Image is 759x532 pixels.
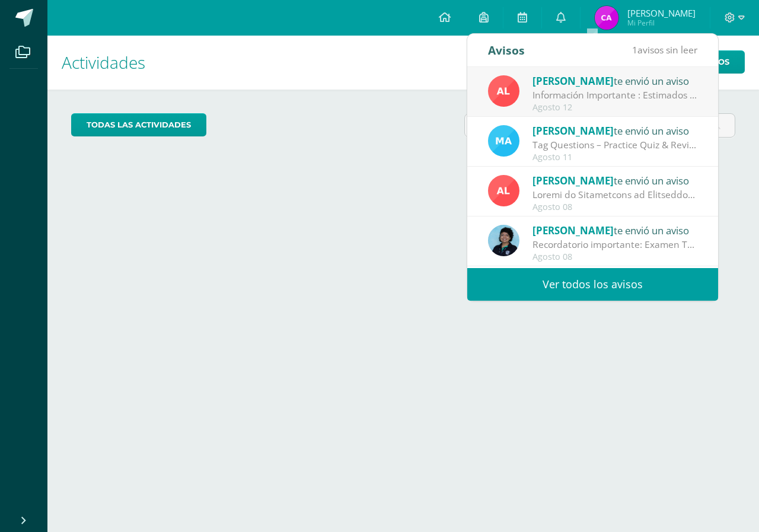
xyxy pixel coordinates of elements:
[532,188,697,202] div: Semana de Evaluciones de Desempeño : Estimados padres de familia: Les escribimos para recordarles...
[532,88,697,102] div: Información Importante : Estimados padres de familia, compartimos información importante sobre la...
[627,18,696,28] span: Mi Perfil
[488,175,519,206] img: 2ffea78c32313793fe3641c097813157.png
[532,123,697,138] div: te envió un aviso
[532,124,614,138] span: [PERSON_NAME]
[532,222,697,238] div: te envió un aviso
[488,34,525,66] div: Avisos
[532,74,614,88] span: [PERSON_NAME]
[62,36,745,90] h1: Actividades
[532,152,697,163] div: Agosto 11
[632,43,637,56] span: 1
[532,138,697,152] div: Tag Questions – Practice Quiz & Review Video: Dear Parents and Students, As we prepare for this w...
[532,238,697,251] div: Recordatorio importante: Examen TOEFL – lunes 11 de agosto: Envío información importante. Ver adj...
[532,73,697,88] div: te envió un aviso
[465,114,735,137] input: Busca una actividad próxima aquí...
[532,174,614,187] span: [PERSON_NAME]
[488,75,519,107] img: 2ffea78c32313793fe3641c097813157.png
[595,6,618,30] img: 386326765ab7d4a173a90e2fe536d655.png
[467,268,718,301] a: Ver todos los avisos
[488,225,519,256] img: d57e07c1bc35c907652cefc5b06cc8a1.png
[632,43,697,56] span: avisos sin leer
[627,7,696,19] span: [PERSON_NAME]
[532,103,697,113] div: Agosto 12
[532,173,697,188] div: te envió un aviso
[532,202,697,212] div: Agosto 08
[71,113,206,136] a: todas las Actividades
[532,224,614,237] span: [PERSON_NAME]
[532,252,697,262] div: Agosto 08
[488,125,519,157] img: 51297686cd001f20f1b4136f7b1f914a.png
